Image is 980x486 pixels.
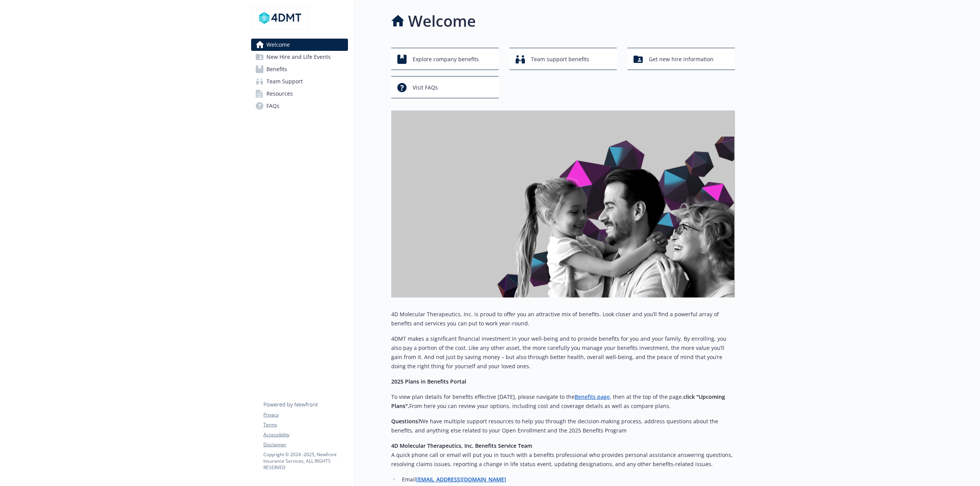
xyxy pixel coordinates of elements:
strong: Questions? [391,418,420,425]
strong: 4D Molecular Therapeutics, Inc. Benefits Service Team [391,442,532,449]
span: Resources [266,88,293,100]
p: To view plan details for benefits effective [DATE], please navigate to the , then at the top of t... [391,392,735,411]
span: Team support benefits [531,52,589,67]
p: ​4DMT makes a significant financial investment in your well-being and to provide benefits for you... [391,334,735,371]
span: Benefits [266,63,287,75]
a: New Hire and Life Events [251,51,348,63]
span: Explore company benefits [413,52,479,67]
a: Resources [251,88,348,100]
button: Explore company benefits [391,48,499,70]
span: Team Support [266,75,303,88]
a: Accessibility [263,431,348,438]
p: 4D Molecular Therapeutics, Inc. is proud to offer you an attractive mix of benefits. Look closer ... [391,310,735,328]
a: Privacy [263,411,348,418]
p: We have multiple support resources to help you through the decision-making process, address quest... [391,417,735,435]
img: overview page banner [391,111,735,297]
a: Benefits [251,63,348,75]
span: FAQs [266,100,279,112]
p: Copyright © 2024 - 2025 , Newfront Insurance Services, ALL RIGHTS RESERVED [263,451,348,471]
button: Team support benefits [510,48,617,70]
a: Welcome [251,39,348,51]
a: Benefits page [575,393,610,400]
span: Get new hire information [649,52,714,67]
button: Get new hire information [627,48,735,70]
span: New Hire and Life Events [266,51,331,63]
a: Team Support [251,75,348,88]
span: Visit FAQs [413,80,438,95]
button: Visit FAQs [391,76,499,98]
li: ​Email ​ [400,475,735,484]
a: Terms [263,421,348,428]
strong: 2025 Plans in Benefits Portal [391,378,466,385]
a: [EMAIL_ADDRESS][DOMAIN_NAME] [416,476,506,483]
span: Welcome [266,39,290,51]
h6: ​A quick phone call or email will put you in touch with a benefits professional who provides pers... [391,450,735,469]
h1: Welcome [408,10,476,33]
a: Disclaimer [263,441,348,448]
a: FAQs [251,100,348,112]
